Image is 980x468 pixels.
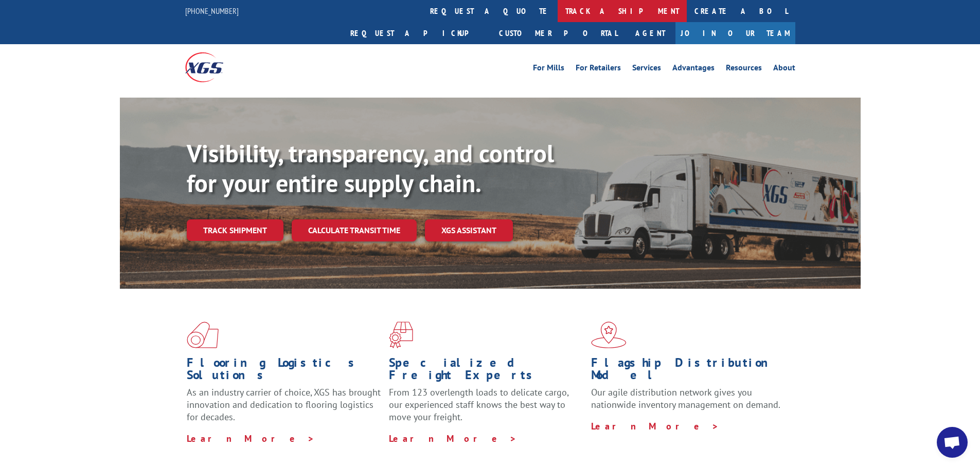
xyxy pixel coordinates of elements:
h1: Specialized Freight Experts [389,357,583,386]
h1: Flooring Logistics Solutions [187,357,381,386]
a: Services [632,64,661,75]
a: Agent [625,22,675,44]
a: About [773,64,795,75]
img: xgs-icon-total-supply-chain-intelligence-red [187,322,219,348]
a: Learn More > [389,433,517,444]
span: As an industry carrier of choice, XGS has brought innovation and dedication to flooring logistics... [187,386,381,423]
img: xgs-icon-flagship-distribution-model-red [591,322,627,348]
a: Track shipment [187,219,283,241]
a: Learn More > [591,420,719,432]
a: Open chat [937,427,968,458]
a: Customer Portal [491,22,625,44]
a: Learn More > [187,433,315,444]
a: Request a pickup [343,22,491,44]
h1: Flagship Distribution Model [591,357,786,386]
a: Calculate transit time [292,219,417,241]
a: [PHONE_NUMBER] [185,6,239,16]
a: Advantages [672,64,715,75]
a: For Mills [533,64,564,75]
a: For Retailers [576,64,621,75]
span: Our agile distribution network gives you nationwide inventory management on demand. [591,386,780,410]
a: Join Our Team [675,22,795,44]
a: XGS ASSISTANT [425,219,513,241]
b: Visibility, transparency, and control for your entire supply chain. [187,137,554,199]
img: xgs-icon-focused-on-flooring-red [389,322,413,348]
p: From 123 overlength loads to delicate cargo, our experienced staff knows the best way to move you... [389,386,583,432]
a: Resources [726,64,762,75]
